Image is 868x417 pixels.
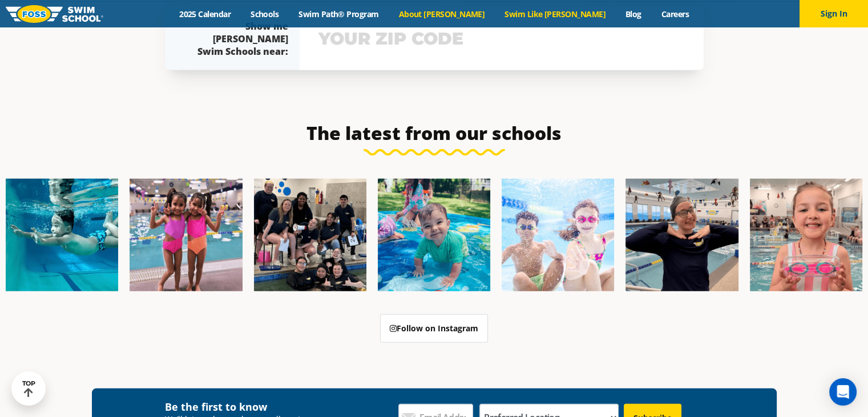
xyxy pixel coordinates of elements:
input: YOUR ZIP CODE [316,22,688,55]
a: Follow on Instagram [380,314,488,343]
a: Swim Path® Program [289,9,389,19]
div: TOP [22,380,35,398]
img: Fa25-Website-Images-600x600.png [378,179,490,291]
img: FOSS Swim School Logo [6,5,103,23]
img: Fa25-Website-Images-14-600x600.jpg [750,179,862,291]
h4: Be the first to know [165,400,337,414]
div: Open Intercom Messenger [829,378,857,406]
a: Careers [651,9,699,19]
img: Fa25-Website-Images-8-600x600.jpg [130,179,242,291]
img: Fa25-Website-Images-9-600x600.jpg [625,179,738,291]
a: Swim Like [PERSON_NAME] [495,9,616,19]
a: Blog [615,9,651,19]
a: Schools [241,9,289,19]
a: About [PERSON_NAME] [389,9,495,19]
div: Show me [PERSON_NAME] Swim Schools near: [188,20,288,58]
img: FCC_FOSS_GeneralShoot_May_FallCampaign_lowres-9556-600x600.jpg [502,179,614,291]
img: Fa25-Website-Images-2-600x600.png [254,179,366,291]
img: Fa25-Website-Images-1-600x600.png [6,179,118,291]
a: 2025 Calendar [169,9,241,19]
